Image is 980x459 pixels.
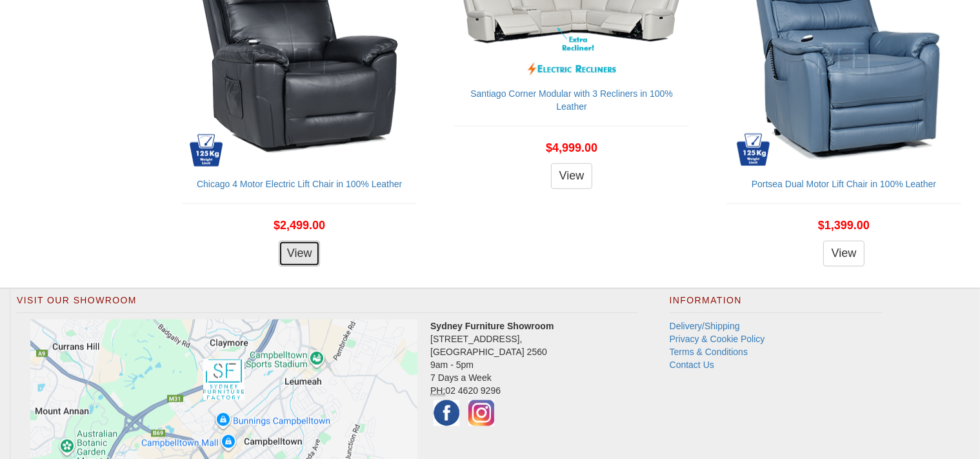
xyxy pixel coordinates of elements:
a: Delivery/Shipping [670,321,740,331]
a: View [279,241,321,267]
a: Contact Us [670,360,714,370]
h2: Visit Our Showroom [17,296,637,312]
abbr: Phone [430,385,445,396]
strong: Sydney Furniture Showroom [430,321,554,331]
a: Terms & Conditions [670,347,748,357]
a: Portsea Dual Motor Lift Chair in 100% Leather [752,179,936,189]
span: $1,399.00 [818,219,870,232]
img: Instagram [465,397,497,429]
a: View [551,163,593,189]
a: Santiago Corner Modular with 3 Recliners in 100% Leather [470,88,673,112]
a: Chicago 4 Motor Electric Lift Chair in 100% Leather [197,179,402,189]
img: Facebook [430,397,463,429]
span: $2,499.00 [274,219,325,232]
a: View [823,241,865,267]
h2: Information [670,296,883,312]
a: Privacy & Cookie Policy [670,334,765,344]
span: $4,999.00 [546,141,597,154]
